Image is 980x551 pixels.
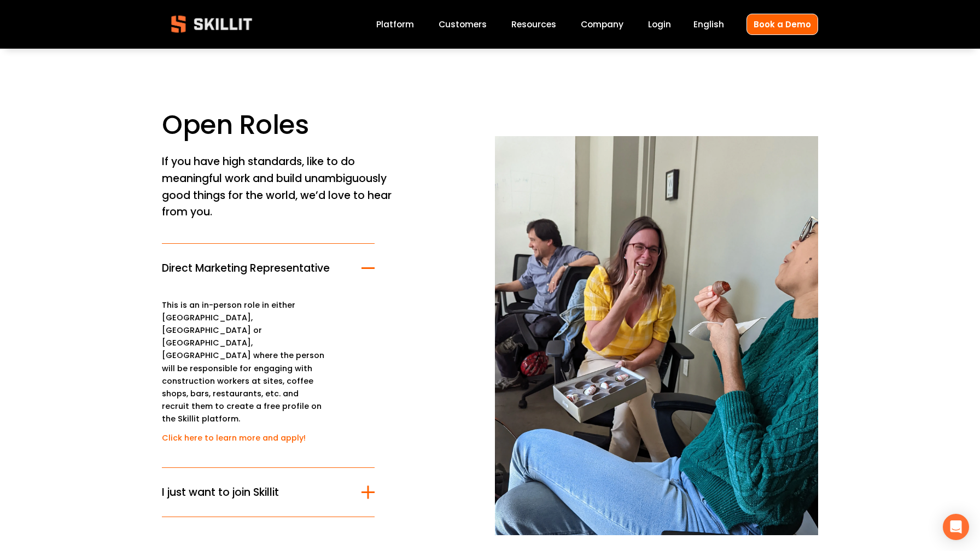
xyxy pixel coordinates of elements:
span: English [693,18,724,31]
button: Direct Marketing Representative [162,244,375,292]
div: Open Intercom Messenger [943,514,969,540]
button: I just want to join Skillit [162,468,375,517]
a: Login [648,17,671,32]
span: Direct Marketing Representative [162,260,361,276]
span: I just want to join Skillit [162,484,361,500]
div: Direct Marketing Representative [162,292,375,467]
a: Customers [439,17,487,32]
a: Company [581,17,623,32]
img: Skillit [162,8,261,40]
p: If you have high standards, like to do meaningful work and build unambiguously good things for th... [162,154,402,221]
p: This is an in-person role in either [GEOGRAPHIC_DATA], [GEOGRAPHIC_DATA] or [GEOGRAPHIC_DATA], [G... [162,299,326,425]
a: Platform [376,17,414,32]
a: Book a Demo [746,14,818,35]
a: Click here to learn more and apply! [162,432,306,443]
h1: Open Roles [162,109,485,141]
div: language picker [693,17,724,32]
a: folder dropdown [511,17,556,32]
span: Resources [511,18,556,31]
